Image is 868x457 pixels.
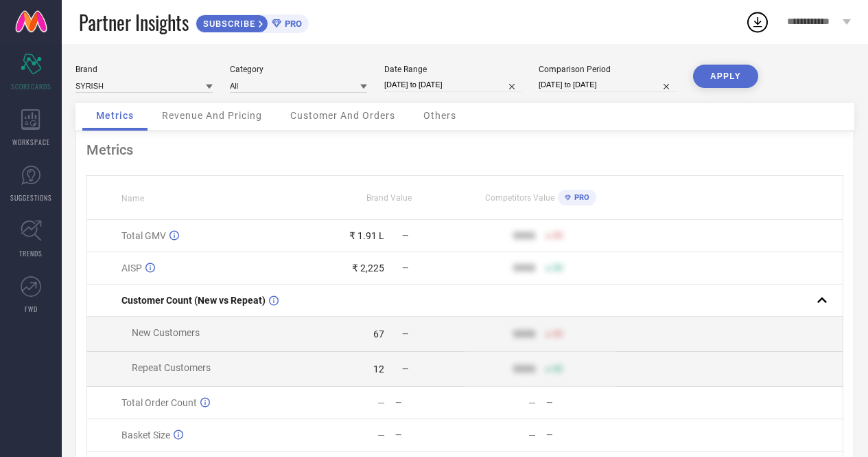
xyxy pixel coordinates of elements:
span: SCORECARDS [11,81,51,91]
div: Category [230,65,367,74]
span: SUGGESTIONS [10,192,52,203]
div: 67 [373,328,384,339]
div: — [528,397,536,408]
div: Metrics [86,142,843,158]
div: — [395,430,465,440]
span: PRO [281,19,302,29]
span: Partner Insights [79,8,189,36]
span: Customer And Orders [290,110,395,121]
div: ₹ 2,225 [352,263,384,274]
div: Date Range [384,65,521,74]
div: 9999 [513,263,535,274]
span: Basket Size [121,430,170,441]
div: — [395,398,465,408]
span: SUBSCRIBE [196,19,259,29]
div: — [528,430,536,441]
div: Open download list [745,10,770,34]
span: AISP [121,263,142,274]
span: 50 [553,329,563,339]
span: PRO [571,193,589,202]
div: 12 [373,364,384,375]
span: Customer Count (New vs Repeat) [121,295,266,306]
span: — [402,364,408,374]
span: — [402,263,408,273]
div: 9999 [513,328,535,339]
span: Brand Value [366,193,412,203]
span: New Customers [132,327,200,338]
div: Brand [75,65,213,74]
div: ₹ 1.91 L [349,230,384,241]
span: TRENDS [19,248,43,258]
div: 9999 [513,364,535,375]
span: Metrics [96,110,134,121]
div: 9999 [513,230,535,241]
span: — [402,329,408,339]
span: WORKSPACE [12,137,50,147]
button: APPLY [693,65,758,88]
input: Select comparison period [539,78,676,92]
div: — [546,398,615,408]
span: 50 [553,231,563,241]
span: Others [423,110,456,121]
span: 50 [553,263,563,273]
span: Total GMV [121,230,166,241]
a: SUBSCRIBEPRO [196,11,309,33]
span: Repeat Customers [132,362,211,373]
div: — [377,397,385,408]
span: Name [121,194,144,203]
div: — [377,430,385,441]
span: Competitors Value [485,193,554,203]
span: — [402,231,408,241]
span: 50 [553,364,563,374]
div: — [546,430,615,440]
div: Comparison Period [539,65,676,74]
span: FWD [25,304,38,314]
input: Select date range [384,78,521,92]
span: Total Order Count [121,397,197,408]
span: Revenue And Pricing [162,110,262,121]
